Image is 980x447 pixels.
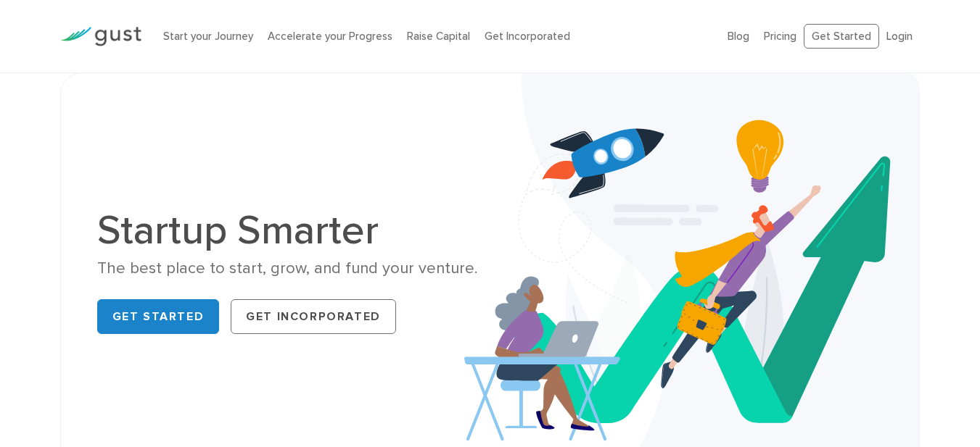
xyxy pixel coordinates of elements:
[268,30,392,43] a: Accelerate your Progress
[163,30,253,43] a: Start your Journey
[97,299,220,334] a: Get Started
[97,210,479,251] h1: Startup Smarter
[764,30,796,43] a: Pricing
[728,30,749,43] a: Blog
[60,27,141,46] img: Gust Logo
[485,30,570,43] a: Get Incorporated
[804,24,879,49] a: Get Started
[97,258,479,279] div: The best place to start, grow, and fund your venture.
[886,30,913,43] a: Login
[231,299,396,334] a: Get Incorporated
[407,30,470,43] a: Raise Capital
